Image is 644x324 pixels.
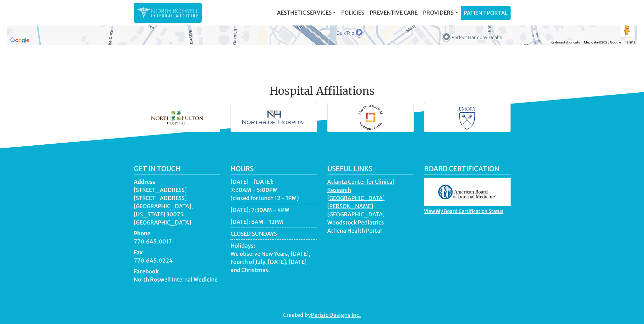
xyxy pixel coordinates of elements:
a: [GEOGRAPHIC_DATA] [327,211,385,219]
img: North Roswell Internal Medicine [137,6,198,19]
img: Google [8,36,31,45]
button: Keyboard shortcuts [551,40,580,45]
li: [DATE]: 8AM - 12PM [231,218,317,228]
li: [DATE]: 7:30AM - 4PM [231,206,317,216]
span: Map data ©2025 Google [584,40,621,44]
a: Patient Portal [461,6,510,20]
a: Preventive Care [367,6,420,19]
a: View My Board Certification Status [424,208,503,216]
img: Emory Hospital [424,103,510,132]
img: aboim_logo.gif [424,178,511,206]
a: Woodstock Pediatrics [327,219,384,228]
h2: Hospital Affiliations [134,68,511,100]
a: Terms (opens in new tab) [625,40,635,44]
li: Holidays: We observe New Years, [DATE], Fourth of July, [DATE], [DATE] and Christmas. [231,241,317,276]
img: Piedmont Hospital [328,103,413,132]
img: Northside Hospital [231,103,317,132]
a: Atlanta Center for Clinical Research [327,178,394,195]
h5: Hours [231,165,317,175]
h5: Board Certification [424,165,511,175]
a: 770.645.0017 [134,238,172,247]
dt: Facebook [134,267,220,275]
h5: Useful Links [327,165,414,175]
h5: Get in touch [134,165,220,175]
a: Policies [338,6,367,19]
a: [GEOGRAPHIC_DATA][PERSON_NAME] [327,195,385,211]
a: Providers [420,6,460,19]
dt: Address [134,178,220,186]
dt: Phone [134,229,220,237]
dt: Fax [134,248,220,256]
a: Open this area in Google Maps (opens a new window) [8,36,31,45]
img: North Fulton Hospital [134,103,220,132]
dd: 770.645.0224 [134,256,220,265]
a: Aesthetic Services [274,6,338,19]
li: [DATE] - [DATE]: 7:30AM - 5:00PM (closed for lunch 12 - 1PM) [231,178,317,204]
li: CLOSED SUNDAYS [231,230,317,240]
a: North Roswell Internal Medicine [134,276,218,285]
dd: [STREET_ADDRESS] [STREET_ADDRESS] [GEOGRAPHIC_DATA], [US_STATE] 30075 [GEOGRAPHIC_DATA] [134,186,220,227]
button: Drag Pegman onto the map to open Street View [620,23,634,37]
a: Perisic Designs Inc. [311,311,361,320]
a: Athena Health Portal [327,227,382,236]
p: Created by [134,311,511,319]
